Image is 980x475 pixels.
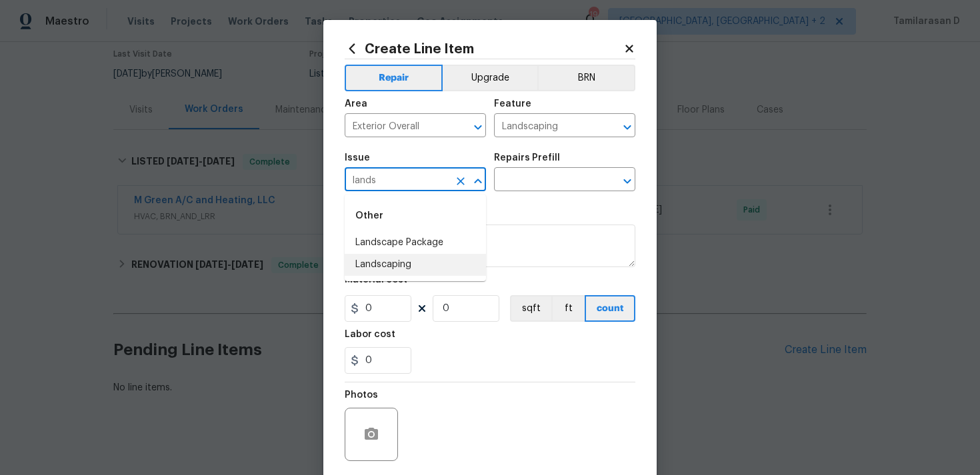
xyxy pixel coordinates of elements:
button: Close [469,172,487,191]
div: Other [345,200,486,232]
button: sqft [510,295,551,322]
h5: Labor cost [345,330,395,339]
button: ft [551,295,585,322]
li: Landscaping [345,254,486,276]
button: Open [618,172,637,191]
h5: Issue [345,153,370,163]
h2: Create Line Item [345,41,623,56]
button: BRN [537,65,635,91]
button: count [585,295,635,322]
h5: Feature [494,99,531,109]
h5: Area [345,99,367,109]
li: Landscape Package [345,232,486,254]
h5: Photos [345,390,378,400]
button: Clear [451,172,470,191]
button: Upgrade [443,65,538,91]
button: Repair [345,65,443,91]
button: Open [618,118,637,137]
h5: Repairs Prefill [494,153,560,163]
button: Open [469,118,487,137]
